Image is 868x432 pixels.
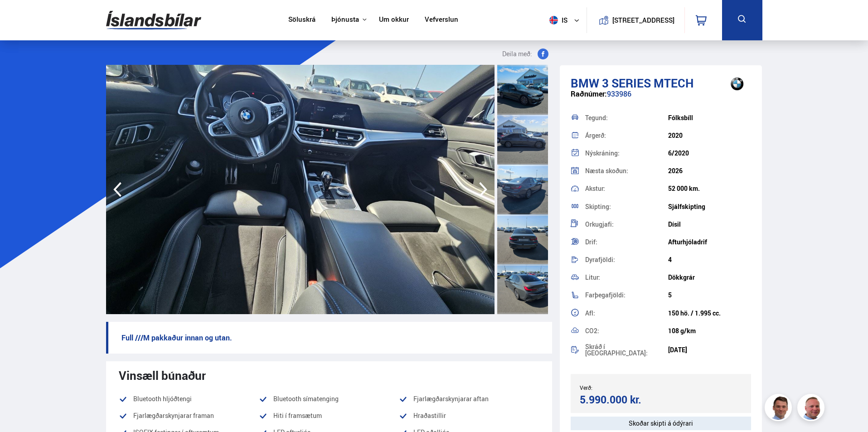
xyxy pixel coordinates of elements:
[668,274,751,281] div: Dökkgrár
[668,185,751,192] div: 52 000 km.
[668,150,751,157] div: 6/2020
[399,410,539,421] li: Hraðastillir
[585,132,668,139] div: Árgerð:
[668,132,751,139] div: 2020
[585,239,668,245] div: Drif:
[668,346,751,354] div: [DATE]
[571,89,607,99] span: Raðnúmer:
[585,115,668,121] div: Tegund:
[502,49,532,59] span: Deila með:
[119,369,539,382] div: Vinsæll búnaður
[668,310,751,317] div: 150 hö. / 1.995 cc.
[399,393,539,404] li: Fjarlægðarskynjarar aftan
[602,75,693,91] span: 3 series MTECH
[119,410,259,421] li: Fjarlægðarskynjarar framan
[571,417,752,430] div: Skoðar skipti á ódýrari
[571,75,599,91] span: BMW
[668,291,751,299] div: 5
[106,65,495,314] img: 3283635.jpeg
[585,310,668,316] div: Afl:
[668,221,751,228] div: Dísil
[288,15,315,25] a: Söluskrá
[585,221,668,228] div: Orkugjafi:
[106,5,201,35] img: G0Ugv5HjCgRt.svg
[7,4,34,31] button: Open LiveChat chat widget
[668,203,751,210] div: Sjálfskipting
[592,7,679,33] a: [STREET_ADDRESS]
[585,344,668,356] div: Skráð í [GEOGRAPHIC_DATA]:
[668,114,751,121] div: Fólksbíll
[331,15,359,24] button: Þjónusta
[799,395,826,422] img: siFngHWaQ9KaOqBr.png
[106,322,552,354] p: Full ///M pakkaður innan og utan.
[546,7,587,34] button: is
[425,15,458,25] a: Vefverslun
[585,292,668,298] div: Farþegafjöldi:
[259,410,399,421] li: Hiti í framsætum
[585,204,668,210] div: Skipting:
[766,395,793,422] img: FbJEzSuNWCJXmdc-.webp
[580,393,658,406] div: 5.990.000 kr.
[616,16,671,24] button: [STREET_ADDRESS]
[585,328,668,334] div: CO2:
[499,49,552,59] button: Deila með:
[668,238,751,246] div: Afturhjóladrif
[585,150,668,156] div: Nýskráning:
[719,70,755,98] img: brand logo
[585,168,668,174] div: Næsta skoðun:
[585,274,668,281] div: Litur:
[546,16,568,24] span: is
[549,16,558,24] img: svg+xml;base64,PHN2ZyB4bWxucz0iaHR0cDovL3d3dy53My5vcmcvMjAwMC9zdmciIHdpZHRoPSI1MTIiIGhlaWdodD0iNT...
[379,15,409,25] a: Um okkur
[580,384,661,391] div: Verð:
[585,257,668,263] div: Dyrafjöldi:
[668,327,751,335] div: 108 g/km
[571,90,752,107] div: 933986
[668,167,751,175] div: 2026
[259,393,399,404] li: Bluetooth símatenging
[668,256,751,263] div: 4
[585,185,668,192] div: Akstur:
[119,393,259,404] li: Bluetooth hljóðtengi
